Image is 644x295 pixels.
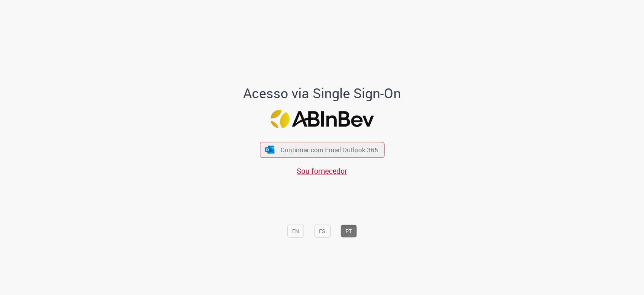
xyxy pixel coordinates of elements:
img: Logo ABInBev [270,110,374,128]
button: ES [314,224,330,237]
button: PT [340,224,357,237]
button: EN [287,224,304,237]
button: ícone Azure/Microsoft 360 Continuar com Email Outlook 365 [260,142,384,158]
span: Continuar com Email Outlook 365 [280,145,378,154]
h1: Acesso via Single Sign-On [217,86,427,101]
a: Sou fornecedor [297,165,347,176]
img: ícone Azure/Microsoft 360 [265,145,275,153]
